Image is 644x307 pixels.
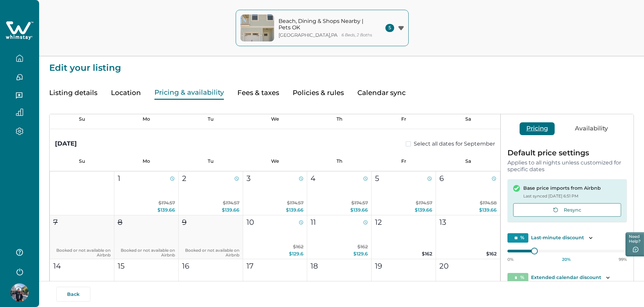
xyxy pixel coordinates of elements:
[287,200,303,206] span: $174.57
[520,122,555,135] button: Pricing
[222,207,239,213] span: $139.66
[562,257,570,262] p: 20 %
[486,251,497,257] span: $162
[439,173,444,184] p: 6
[507,159,627,173] p: Applies to all nights unless customized for specific dates
[342,33,372,38] p: 6 Beds, 2 Baths
[307,158,372,164] p: Th
[439,217,446,228] p: 13
[513,203,621,217] button: Resync
[50,215,114,259] button: 7Booked or not available on Airbnb
[246,217,254,228] p: 10
[178,158,243,164] p: Tu
[293,244,303,250] span: $162
[50,158,114,164] p: Su
[523,193,601,199] p: Last synced [DATE] 6:51 PM
[49,86,97,100] button: Listing details
[182,217,186,228] p: 9
[351,200,368,206] span: $174.57
[436,215,500,259] button: 13$162
[289,251,303,257] span: $129.6
[178,116,243,122] p: Tu
[372,116,436,122] p: Fr
[118,248,175,257] p: Booked or not available on Airbnb
[49,56,634,72] p: Edit your listing
[243,158,307,164] p: We
[158,200,175,206] span: $174.57
[53,248,111,257] p: Booked or not available on Airbnb
[118,260,124,272] p: 15
[114,259,179,303] button: 15$162
[307,215,372,259] button: 11$162$129.6
[311,260,318,272] p: 18
[436,158,500,164] p: Sa
[507,149,627,157] p: Default price settings
[568,122,615,135] button: Availability
[53,260,61,272] p: 14
[243,116,307,122] p: We
[507,257,514,262] p: 0%
[50,259,114,303] button: 14$162
[179,215,243,259] button: 9Booked or not available on Airbnb
[350,207,368,213] span: $139.66
[436,116,500,122] p: Sa
[118,217,122,228] p: 8
[523,185,601,192] p: Base price imports from Airbnb
[240,14,274,41] img: property-cover
[375,217,382,228] p: 12
[439,260,449,272] p: 20
[385,24,394,32] span: 5
[422,251,432,257] span: $162
[114,158,178,164] p: Mo
[243,259,308,303] button: 17$184
[182,260,189,272] p: 16
[246,260,254,272] p: 17
[118,173,120,184] p: 1
[279,32,338,38] p: [GEOGRAPHIC_DATA] , PA
[243,215,308,259] button: 10$162$129.6
[415,207,432,213] span: $139.66
[286,207,303,213] span: $139.66
[414,140,495,148] span: Select all dates for September
[293,86,344,100] button: Policies & rules
[416,200,432,206] span: $174.57
[311,217,316,228] p: 11
[179,259,243,303] button: 16$162
[50,116,114,122] p: Su
[157,207,175,213] span: $139.66
[587,234,595,242] button: Toggle description
[436,259,500,303] button: 20$184
[154,86,224,100] button: Pricing & availability
[307,116,372,122] p: Th
[531,235,584,241] p: Last-minute discount
[619,257,627,262] p: 99%
[604,274,612,282] button: Toggle description
[307,259,372,303] button: 18$184
[372,172,436,215] button: 5$174.57$139.66
[182,248,239,257] p: Booked or not available on Airbnb
[114,215,179,259] button: 8Booked or not available on Airbnb
[436,172,500,215] button: 6$174.58$139.66
[357,244,368,250] span: $162
[375,260,382,272] p: 19
[311,173,316,184] p: 4
[353,251,368,257] span: $129.6
[480,200,497,206] span: $174.58
[55,139,77,148] div: [DATE]
[236,10,409,46] button: property-coverBeach, Dining & Shops Nearby | Pets OK[GEOGRAPHIC_DATA],PA6 Beds, 2 Baths5
[279,18,370,31] p: Beach, Dining & Shops Nearby | Pets OK
[182,173,186,184] p: 2
[307,172,372,215] button: 4$174.57$139.66
[357,86,406,100] button: Calendar sync
[10,283,29,302] img: Whimstay Host
[243,172,308,215] button: 3$174.57$139.66
[179,172,243,215] button: 2$174.57$139.66
[111,86,141,100] button: Location
[479,207,497,213] span: $139.66
[114,172,179,215] button: 1$174.57$139.66
[372,158,436,164] p: Fr
[53,217,58,228] p: 7
[372,259,436,303] button: 19$184
[372,215,436,259] button: 12$162
[375,173,379,184] p: 5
